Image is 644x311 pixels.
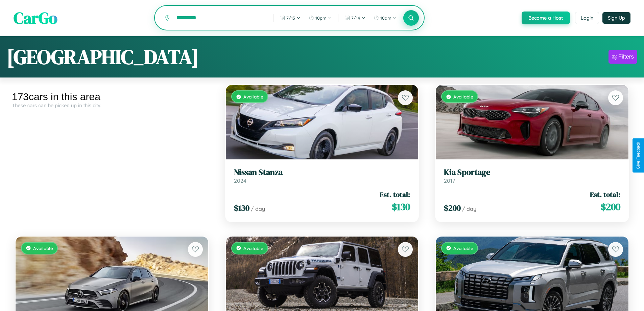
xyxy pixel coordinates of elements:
button: Become a Host [522,12,570,24]
span: 7 / 13 [286,15,295,21]
span: 10am [380,15,391,21]
button: 10am [370,13,400,23]
span: Est. total: [380,190,410,199]
div: Give Feedback [636,142,641,169]
span: Available [453,94,473,99]
a: Nissan Stanza2024 [234,168,410,184]
span: $ 130 [234,202,249,214]
span: 2024 [234,177,246,184]
div: 173 cars in this area [12,91,212,103]
span: 2017 [444,177,455,184]
div: Filters [618,53,634,60]
span: / day [251,205,265,212]
a: Kia Sportage2017 [444,168,620,184]
span: $ 200 [444,202,461,214]
span: Available [33,245,53,251]
span: Available [243,245,263,251]
span: Available [243,94,263,99]
span: $ 200 [601,200,620,214]
span: 10pm [315,15,327,21]
h1: [GEOGRAPHIC_DATA] [7,43,199,71]
span: Est. total: [590,190,620,199]
span: 7 / 14 [351,15,360,21]
span: Available [453,245,473,251]
button: Filters [609,50,637,64]
h3: Nissan Stanza [234,168,410,177]
span: / day [462,205,476,212]
span: CarGo [14,7,57,29]
button: 10pm [305,13,335,23]
button: Sign Up [602,12,630,24]
button: Login [575,12,599,24]
div: These cars can be picked up in this city. [12,103,212,108]
span: $ 130 [392,200,410,214]
button: 7/14 [341,13,369,23]
h3: Kia Sportage [444,168,620,177]
button: 7/13 [276,13,304,23]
